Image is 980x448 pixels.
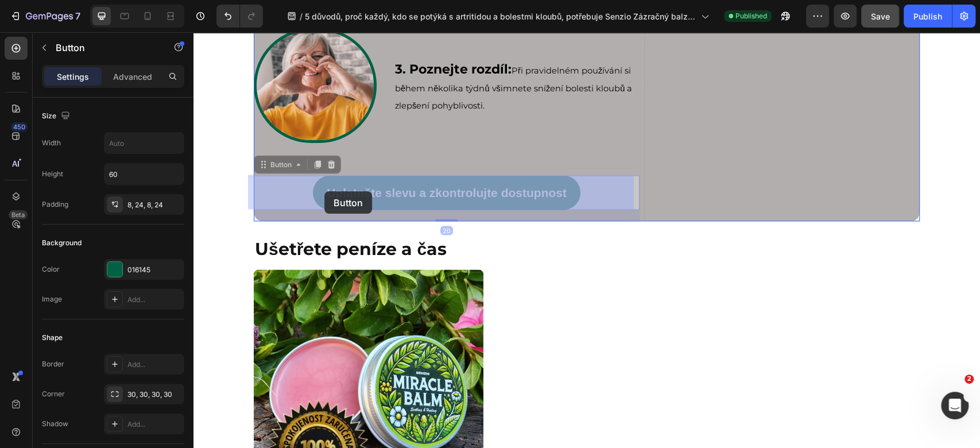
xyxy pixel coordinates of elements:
p: 7 [75,9,80,23]
div: Border [42,359,64,369]
button: Save [861,5,899,28]
input: Auto [104,164,184,184]
div: Height [42,169,63,179]
div: 450 [11,122,28,132]
div: Add... [127,419,181,430]
p: Settings [57,71,89,83]
span: 5 důvodů, proč každý, kdo se potýká s artritidou a bolestmi kloubů, potřebuje Senzio Zázračný balzám [305,10,696,22]
div: Background [42,238,82,248]
div: 30, 30, 30, 30 [127,389,181,400]
iframe: Intercom live chat [941,392,969,419]
span: / [300,10,303,22]
span: Published [735,11,767,21]
div: Image [42,294,62,304]
p: Advanced [113,71,152,83]
div: Add... [127,295,181,305]
div: Shape [42,333,63,343]
div: Size [42,109,72,124]
div: Undo/Redo [216,5,263,28]
span: Save [871,11,890,21]
iframe: Design area [193,32,980,448]
p: Button [56,41,153,55]
div: Padding [42,199,68,210]
span: 2 [964,374,974,384]
button: Publish [904,5,952,28]
div: Corner [42,389,65,399]
div: Add... [127,360,181,370]
div: Shadow [42,419,68,429]
div: Color [42,264,60,275]
button: 7 [5,5,86,28]
input: Auto [104,133,184,153]
div: Width [42,138,61,148]
div: Publish [913,10,942,22]
div: 8, 24, 8, 24 [127,200,181,210]
div: Beta [9,210,28,219]
div: 016145 [127,265,181,275]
